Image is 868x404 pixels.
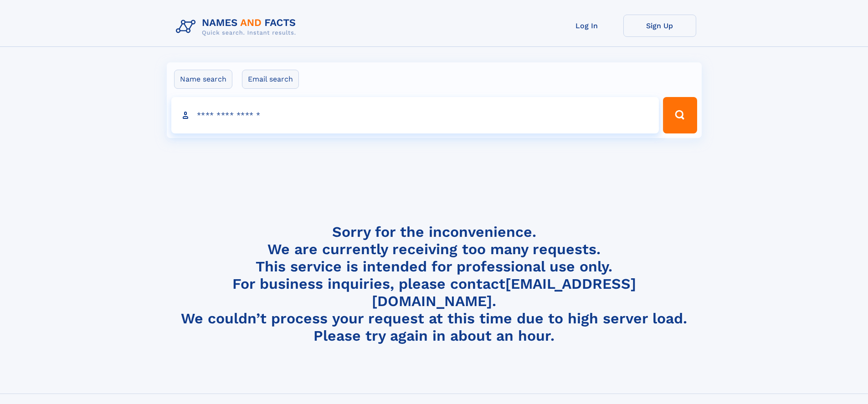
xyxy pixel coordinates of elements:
[372,275,636,310] a: [EMAIL_ADDRESS][DOMAIN_NAME]
[623,15,696,37] a: Sign Up
[550,15,623,37] a: Log In
[663,97,697,133] button: Search Button
[242,70,299,89] label: Email search
[172,223,696,345] h4: Sorry for the inconvenience. We are currently receiving too many requests. This service is intend...
[171,97,659,133] input: search input
[174,70,232,89] label: Name search
[172,15,303,39] img: Logo Names and Facts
